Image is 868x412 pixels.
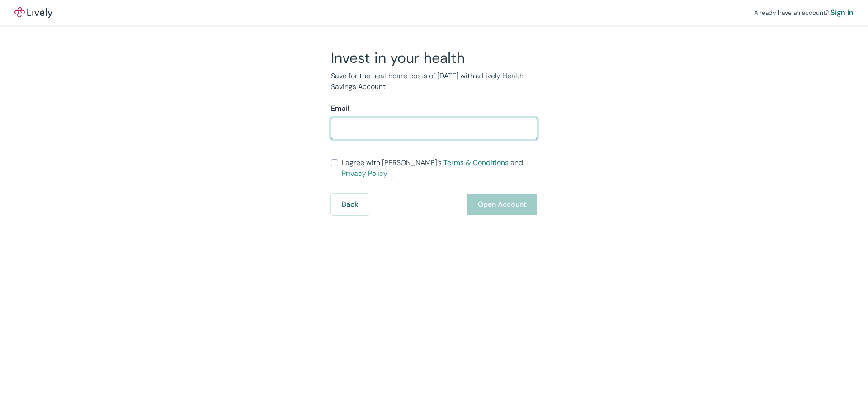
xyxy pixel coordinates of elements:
p: Save for the healthcare costs of [DATE] with a Lively Health Savings Account [331,71,537,92]
div: Already have an account? [754,7,854,18]
span: I agree with [PERSON_NAME]’s and [342,157,537,179]
button: Back [331,194,369,215]
img: Lively [14,7,52,18]
a: Sign in [830,7,854,18]
a: LivelyLively [14,7,52,18]
a: Privacy Policy [342,169,387,178]
label: Email [331,103,349,114]
a: Terms & Conditions [443,158,509,167]
h2: Invest in your health [331,49,537,67]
